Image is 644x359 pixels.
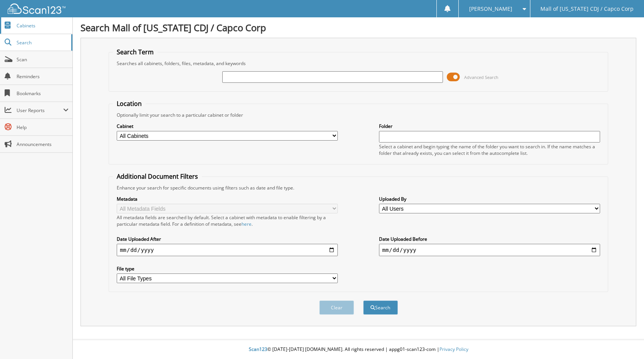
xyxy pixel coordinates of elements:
a: here [241,221,252,227]
button: Clear [319,300,354,315]
div: Optionally limit your search to a particular cabinet or folder [113,112,604,118]
legend: Location [113,99,146,108]
label: Metadata [117,196,338,202]
span: Bookmarks [17,90,69,97]
img: scan123-logo-white.svg [8,3,65,14]
div: Searches all cabinets, folders, files, metadata, and keywords [113,60,604,67]
h1: Search Mall of [US_STATE] CDJ / Capco Corp [80,21,636,34]
span: Advanced Search [464,74,498,80]
label: Date Uploaded Before [379,236,600,242]
legend: Search Term [113,48,158,56]
span: Reminders [17,73,69,80]
label: Folder [379,123,600,129]
button: Search [363,300,398,315]
input: end [379,244,600,256]
label: File type [117,265,338,272]
span: User Reports [17,107,63,114]
span: Scan [17,56,69,63]
a: Privacy Policy [439,346,468,352]
label: Date Uploaded After [117,236,338,242]
span: Announcements [17,141,69,148]
span: [PERSON_NAME] [469,7,512,11]
input: start [117,244,338,256]
label: Uploaded By [379,196,600,202]
div: Select a cabinet and begin typing the name of the folder you want to search in. If the name match... [379,143,600,156]
legend: Additional Document Filters [113,172,202,181]
span: Help [17,124,69,131]
div: All metadata fields are searched by default. Select a cabinet with metadata to enable filtering b... [117,214,338,227]
span: Cabinets [17,22,69,29]
span: Search [17,39,67,46]
span: Scan123 [249,346,267,352]
div: Enhance your search for specific documents using filters such as date and file type. [113,185,604,191]
div: © [DATE]-[DATE] [DOMAIN_NAME]. All rights reserved | appg01-scan123-com | [73,340,644,359]
label: Cabinet [117,123,338,129]
span: Mall of [US_STATE] CDJ / Capco Corp [540,7,634,11]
